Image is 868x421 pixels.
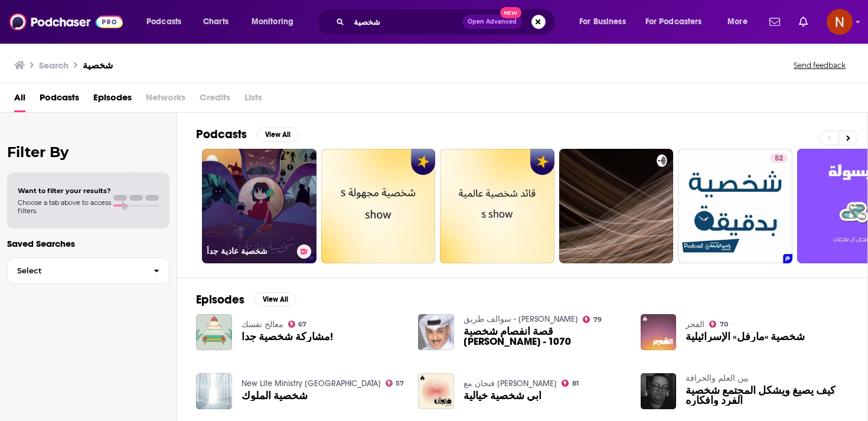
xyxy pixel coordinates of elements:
[386,380,404,387] a: 57
[720,322,728,327] span: 70
[242,332,333,342] a: مشاركة شخصية جداً!
[719,12,762,31] button: open menu
[18,198,111,215] span: Choose a tab above to access filters.
[40,88,79,112] a: Podcasts
[203,14,229,30] span: Charts
[770,154,788,163] a: 52
[641,373,677,409] img: كيف يصيغ ويشكل المجتمع شخصية الفرد وافكاره
[244,88,262,112] span: Lists
[196,292,244,307] h2: Episodes
[242,391,308,401] a: شخصية الملوك
[562,380,579,387] a: 81
[686,319,704,329] a: الفجر
[39,60,68,71] h3: Search
[464,327,626,347] span: قصة انفصام شخصية [PERSON_NAME] - 1070
[794,12,812,32] a: Show notifications dropdown
[418,373,454,409] img: أبي شخصية خيالية
[686,386,849,406] a: كيف يصيغ ويشكل المجتمع شخصية الفرد وافكاره
[572,381,579,386] span: 81
[396,381,404,386] span: 57
[686,373,749,383] a: بين العلم والخرافة
[7,143,169,161] h2: Filter By
[328,8,567,35] div: Search podcasts, credits, & more...
[9,11,123,33] img: Podchaser - Follow, Share and Rate Podcasts
[18,187,111,195] span: Want to filter your results?
[827,9,853,35] span: Logged in as AdelNBM
[645,14,702,30] span: For Podcasters
[464,314,578,324] a: سوالف طريق - ابو طلال الحمراني
[775,153,783,165] span: 52
[288,321,307,328] a: 67
[7,238,169,249] p: Saved Searches
[196,314,232,350] img: مشاركة شخصية جداً!
[790,60,849,70] button: Send feedback
[638,12,719,31] button: open menu
[93,88,132,112] a: Episodes
[242,319,283,329] a: معالج نفسك
[7,257,169,284] button: Select
[464,327,626,347] a: قصة انفصام شخصية حسن - 1070
[202,149,316,263] a: شخصية عادية جداً
[727,14,748,30] span: More
[14,88,25,112] a: All
[8,267,144,275] span: Select
[709,321,728,328] a: 70
[254,292,296,306] button: View All
[298,322,306,327] span: 67
[765,12,785,32] a: Show notifications dropdown
[196,292,296,307] a: EpisodesView All
[500,7,521,18] span: New
[464,378,557,389] a: فنجان مع عبدالرحمن أبومالح
[196,127,247,142] h2: Podcasts
[243,12,309,31] button: open menu
[418,314,454,350] img: قصة انفصام شخصية حسن - 1070
[196,127,299,142] a: PodcastsView All
[349,12,462,31] input: Search podcasts, credits, & more...
[579,14,626,30] span: For Business
[138,12,197,31] button: open menu
[464,391,541,401] a: أبي شخصية خيالية
[146,88,185,112] span: Networks
[256,128,299,142] button: View All
[196,373,232,409] img: شخصية الملوك
[827,9,853,35] button: Show profile menu
[571,12,641,31] button: open menu
[678,149,792,263] a: 52
[827,9,853,35] img: User Profile
[641,314,677,350] img: شخصية «مارفل» الإسرائيلية
[593,317,602,322] span: 79
[83,60,113,71] h3: شخصية
[462,15,522,29] button: Open AdvancedNew
[146,14,181,30] span: Podcasts
[242,378,381,389] a: New Life Ministry Egypt
[200,88,230,112] span: Credits
[583,316,602,323] a: 79
[686,332,805,342] a: شخصية «مارفل» الإسرائيلية
[207,246,292,256] h3: شخصية عادية جداً
[195,12,236,31] a: Charts
[468,19,517,25] span: Open Advanced
[252,14,293,30] span: Monitoring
